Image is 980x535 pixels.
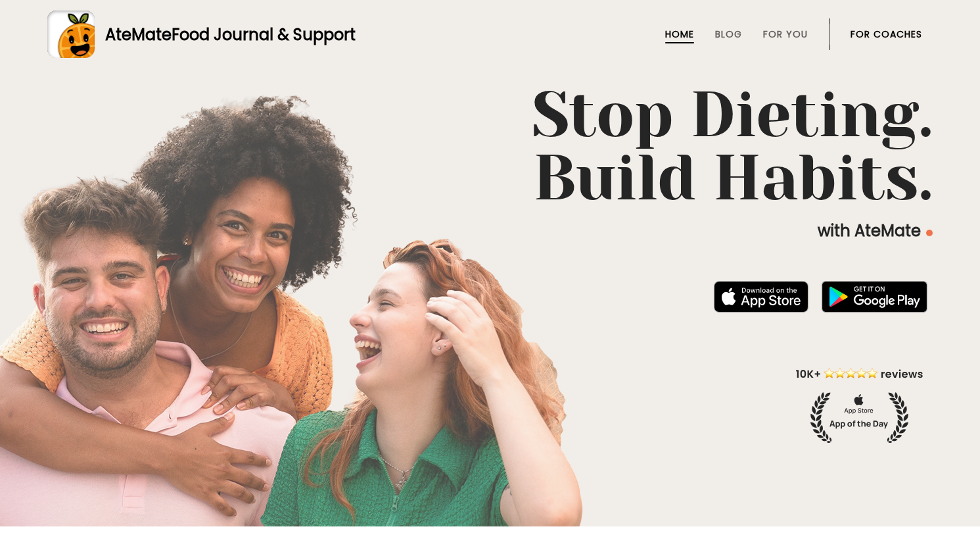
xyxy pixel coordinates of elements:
[172,24,356,45] span: Food Journal & Support
[95,23,356,46] div: AteMate
[665,29,694,39] a: Home
[47,84,933,210] h1: Stop Dieting. Build Habits.
[851,29,922,39] a: For Coaches
[822,281,927,313] img: badge-download-google.png
[715,29,742,39] a: Blog
[714,281,808,313] img: badge-download-apple.svg
[763,29,808,39] a: For You
[786,366,933,443] img: home-hero-appoftheday.png
[47,220,933,242] p: with AteMate
[47,11,933,58] a: AteMateFood Journal & Support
